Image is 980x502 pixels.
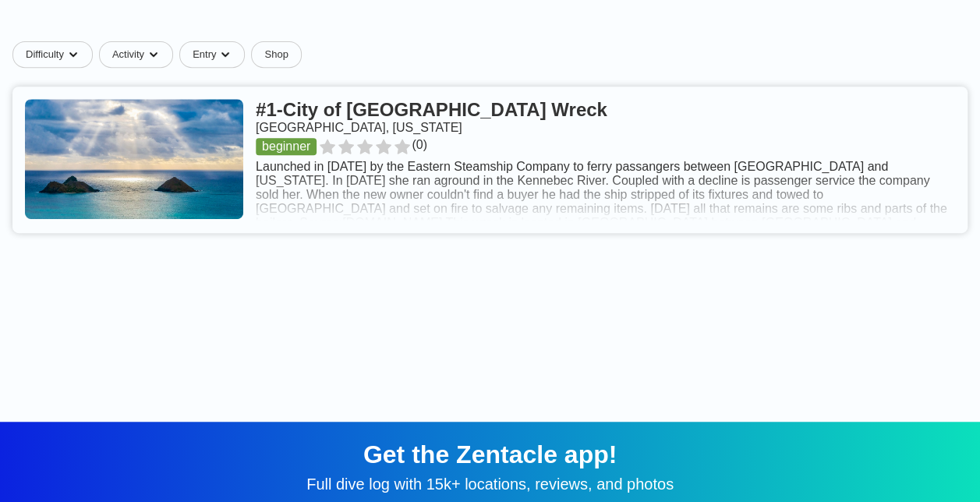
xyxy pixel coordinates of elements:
[193,48,216,61] span: Entry
[19,475,961,493] div: Full dive log with 15k+ locations, reviews, and photos
[219,48,232,61] img: dropdown caret
[251,41,301,68] a: Shop
[19,440,961,469] div: Get the Zentacle app!
[660,16,964,175] iframe: Sign in with Google Dialog
[67,48,80,61] img: dropdown caret
[112,48,144,61] span: Activity
[12,41,99,68] button: Difficultydropdown caret
[147,48,160,61] img: dropdown caret
[99,41,179,68] button: Activitydropdown caret
[26,48,64,61] span: Difficulty
[179,41,251,68] button: Entrydropdown caret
